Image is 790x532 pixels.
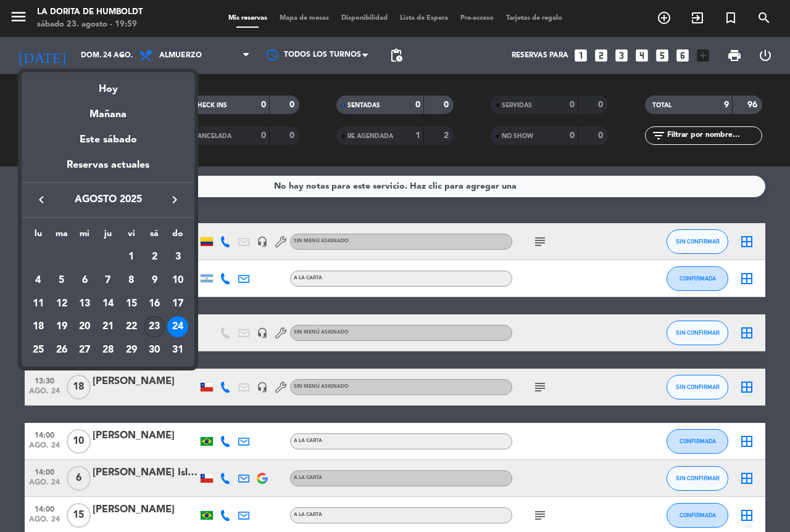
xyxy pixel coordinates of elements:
[143,292,167,316] td: 16 de agosto de 2025
[22,72,194,97] div: Hoy
[28,270,49,291] div: 4
[144,247,165,268] div: 2
[22,123,194,157] div: Este sábado
[96,338,120,362] td: 28 de agosto de 2025
[98,293,118,314] div: 14
[73,292,96,316] td: 13 de agosto de 2025
[98,340,118,361] div: 28
[73,227,96,246] th: miércoles
[27,269,50,292] td: 4 de agosto de 2025
[143,315,167,338] td: 23 de agosto de 2025
[28,340,49,361] div: 25
[50,315,73,338] td: 19 de agosto de 2025
[30,192,52,208] button: keyboard_arrow_left
[120,315,143,338] td: 22 de agosto de 2025
[27,245,120,269] td: AGO.
[166,245,189,269] td: 3 de agosto de 2025
[27,292,50,316] td: 11 de agosto de 2025
[51,340,72,361] div: 26
[120,227,143,246] th: viernes
[120,269,143,292] td: 8 de agosto de 2025
[144,316,165,337] div: 23
[143,227,167,246] th: sábado
[27,315,50,338] td: 18 de agosto de 2025
[143,245,167,269] td: 2 de agosto de 2025
[28,316,49,337] div: 18
[121,316,142,337] div: 22
[73,315,96,338] td: 20 de agosto de 2025
[22,157,194,182] div: Reservas actuales
[166,292,189,316] td: 17 de agosto de 2025
[167,316,188,337] div: 24
[121,293,142,314] div: 15
[98,270,118,291] div: 7
[167,340,188,361] div: 31
[51,293,72,314] div: 12
[50,338,73,362] td: 26 de agosto de 2025
[166,269,189,292] td: 10 de agosto de 2025
[121,247,142,268] div: 1
[22,97,194,123] div: Mañana
[120,338,143,362] td: 29 de agosto de 2025
[96,292,120,316] td: 14 de agosto de 2025
[144,293,165,314] div: 16
[121,270,142,291] div: 8
[34,192,49,207] i: keyboard_arrow_left
[27,227,50,246] th: lunes
[96,315,120,338] td: 21 de agosto de 2025
[164,192,186,208] button: keyboard_arrow_right
[167,192,182,207] i: keyboard_arrow_right
[121,340,142,361] div: 29
[74,270,95,291] div: 6
[74,293,95,314] div: 13
[98,316,118,337] div: 21
[52,192,164,208] span: agosto 2025
[74,316,95,337] div: 20
[167,247,188,268] div: 3
[51,316,72,337] div: 19
[120,292,143,316] td: 15 de agosto de 2025
[27,338,50,362] td: 25 de agosto de 2025
[120,245,143,269] td: 1 de agosto de 2025
[166,227,189,246] th: domingo
[166,315,189,338] td: 24 de agosto de 2025
[50,269,73,292] td: 5 de agosto de 2025
[96,269,120,292] td: 7 de agosto de 2025
[167,270,188,291] div: 10
[50,292,73,316] td: 12 de agosto de 2025
[143,269,167,292] td: 9 de agosto de 2025
[143,338,167,362] td: 30 de agosto de 2025
[50,227,73,246] th: martes
[166,338,189,362] td: 31 de agosto de 2025
[74,340,95,361] div: 27
[144,340,165,361] div: 30
[73,338,96,362] td: 27 de agosto de 2025
[51,270,72,291] div: 5
[73,269,96,292] td: 6 de agosto de 2025
[167,293,188,314] div: 17
[28,293,49,314] div: 11
[144,270,165,291] div: 9
[96,227,120,246] th: jueves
